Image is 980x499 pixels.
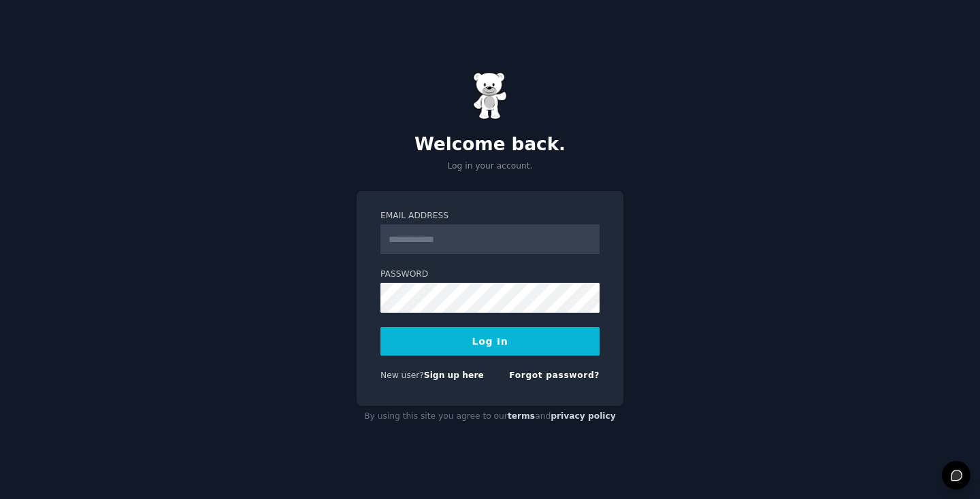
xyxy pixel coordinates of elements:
[380,371,424,380] span: New user?
[508,411,535,421] a: terms
[380,327,600,356] button: Log In
[509,371,600,380] a: Forgot password?
[380,269,600,281] label: Password
[424,371,484,380] a: Sign up here
[357,406,623,428] div: By using this site you agree to our and
[380,210,600,222] label: Email Address
[473,72,507,120] img: Gummy Bear
[551,411,616,421] a: privacy policy
[357,134,623,156] h2: Welcome back.
[357,160,623,173] p: Log in your account.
